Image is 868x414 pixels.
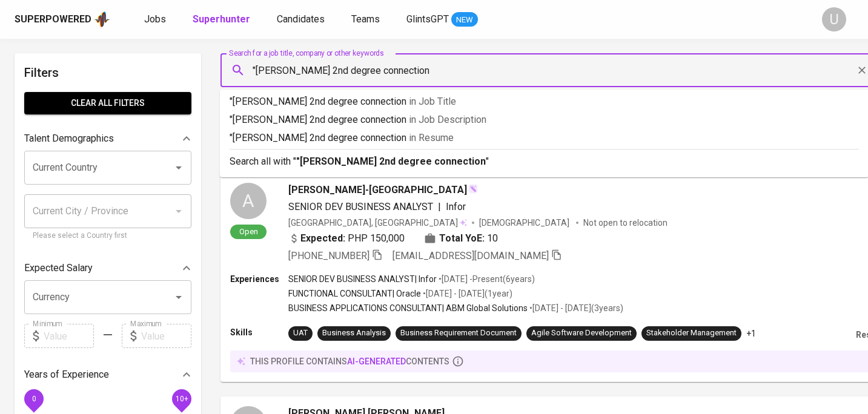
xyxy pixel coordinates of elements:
[487,231,498,246] span: 10
[409,114,486,125] span: in Job Description
[24,63,191,82] h6: Filters
[31,395,36,403] span: 0
[94,10,110,28] img: app logo
[293,327,308,339] div: UAT
[230,131,859,145] p: "[PERSON_NAME] 2nd degree connection
[15,10,110,28] a: Superpoweredapp logo
[288,287,421,300] p: FUNCTIONAL CONSULTANT | Oracle
[230,273,288,285] p: Experiences
[34,96,182,111] span: Clear All filters
[24,126,191,151] div: Talent Demographics
[406,12,478,27] a: GlintsGPT NEW
[230,154,859,169] p: Search all with " "
[528,302,623,314] p: • [DATE] - [DATE] ( 3 years )
[288,183,467,197] span: [PERSON_NAME]-[GEOGRAPHIC_DATA]
[437,273,535,285] p: • [DATE] - Present ( 6 years )
[24,131,114,146] p: Talent Demographics
[409,132,454,143] span: in Resume
[296,156,486,167] b: "[PERSON_NAME] 2nd degree connection
[438,200,441,214] span: |
[141,324,191,348] input: Value
[144,13,166,25] span: Jobs
[300,231,345,246] b: Expected:
[144,12,168,27] a: Jobs
[234,226,263,237] span: Open
[468,184,478,194] img: magic_wand.svg
[288,231,405,246] div: PHP 150,000
[230,113,859,127] p: "[PERSON_NAME] 2nd degree connection
[646,327,737,339] div: Stakeholder Management
[170,289,187,306] button: Open
[583,217,668,229] p: Not open to relocation
[44,324,94,348] input: Value
[451,14,478,26] span: NEW
[24,256,191,280] div: Expected Salary
[24,363,191,387] div: Years of Experience
[170,159,187,176] button: Open
[175,395,188,403] span: 10+
[421,287,512,300] p: • [DATE] - [DATE] ( 1 year )
[230,183,267,219] div: A
[288,201,433,212] span: SENIOR DEV BUSINESS ANALYST
[351,13,380,25] span: Teams
[288,250,369,261] span: [PHONE_NUMBER]
[446,201,466,212] span: Infor
[288,217,467,229] div: [GEOGRAPHIC_DATA], [GEOGRAPHIC_DATA]
[400,327,517,339] div: Business Requirement Document
[409,96,456,107] span: in Job Title
[288,302,528,314] p: BUSINESS APPLICATIONS CONSULTANT | ABM Global Solutions
[24,261,93,275] p: Expected Salary
[230,94,859,109] p: "[PERSON_NAME] 2nd degree connection
[230,326,288,338] p: Skills
[24,367,109,382] p: Years of Experience
[277,12,327,27] a: Candidates
[322,327,386,339] div: Business Analysis
[479,217,571,229] span: [DEMOGRAPHIC_DATA]
[347,356,406,366] span: AI-generated
[277,13,325,25] span: Candidates
[250,355,449,367] p: this profile contains contents
[351,12,382,27] a: Teams
[33,230,183,242] p: Please select a Country first
[193,13,250,25] b: Superhunter
[822,7,846,31] div: U
[24,92,191,114] button: Clear All filters
[288,273,437,285] p: SENIOR DEV BUSINESS ANALYST | Infor
[531,327,632,339] div: Agile Software Development
[193,12,253,27] a: Superhunter
[406,13,449,25] span: GlintsGPT
[393,250,549,261] span: [EMAIL_ADDRESS][DOMAIN_NAME]
[15,13,91,27] div: Superpowered
[746,327,756,340] p: +1
[439,231,485,246] b: Total YoE:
